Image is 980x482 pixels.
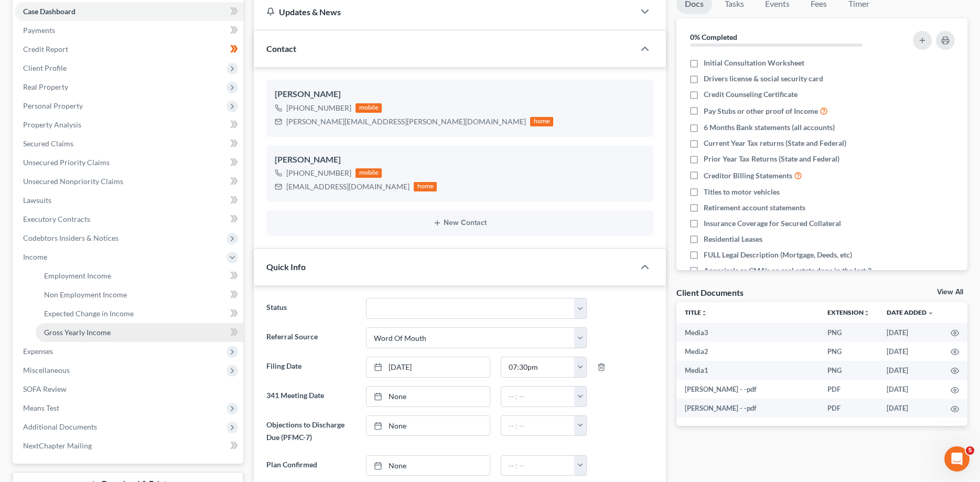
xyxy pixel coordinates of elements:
span: Property Analysis [23,120,81,129]
span: Unsecured Nonpriority Claims [23,177,123,186]
span: 6 Months Bank statements (all accounts) [704,122,835,133]
label: Status [261,298,360,319]
td: [DATE] [878,380,942,399]
span: Appraisals or CMA's on real estate done in the last 3 years OR required by attorney [704,265,886,286]
span: Gross Yearly Income [44,328,111,337]
td: [DATE] [878,399,942,417]
a: Secured Claims [15,134,243,153]
a: [DATE] [367,357,490,377]
span: Miscellaneous [23,366,70,374]
span: Initial Consultation Worksheet [704,58,804,68]
div: [EMAIL_ADDRESS][DOMAIN_NAME] [286,181,410,192]
span: Current Year Tax returns (State and Federal) [704,138,846,148]
a: Employment Income [36,266,243,285]
span: Creditor Billing Statements [704,170,792,181]
input: -- : -- [501,456,575,476]
input: -- : -- [501,387,575,406]
span: Client Profile [23,63,67,72]
input: -- : -- [501,416,575,436]
span: Credit Report [23,45,68,53]
a: NextChapter Mailing [15,436,243,455]
td: [PERSON_NAME] - -pdf [676,399,819,417]
span: FULL Legal Description (Mortgage, Deeds, etc) [704,250,852,260]
div: Updates & News [266,6,621,17]
a: Credit Report [15,40,243,59]
div: [PHONE_NUMBER] [286,103,351,113]
span: Unsecured Priority Claims [23,158,110,167]
span: Case Dashboard [23,7,76,16]
span: Prior Year Tax Returns (State and Federal) [704,154,839,164]
a: Lawsuits [15,191,243,210]
span: Real Property [23,82,68,91]
a: Case Dashboard [15,2,243,21]
span: Personal Property [23,101,83,110]
div: Client Documents [676,287,744,298]
span: Credit Counseling Certificate [704,89,798,100]
span: Employment Income [44,271,111,280]
label: Filing Date [261,357,360,378]
span: Secured Claims [23,139,73,148]
td: PNG [819,323,878,342]
span: 5 [966,446,974,455]
div: mobile [356,168,382,178]
a: SOFA Review [15,380,243,399]
strong: 0% Completed [690,33,737,41]
span: Contact [266,44,296,53]
label: Objections to Discharge Due (PFMC-7) [261,415,360,447]
a: Unsecured Priority Claims [15,153,243,172]
div: mobile [356,103,382,113]
span: Codebtors Insiders & Notices [23,233,119,242]
td: [PERSON_NAME] - -pdf [676,380,819,399]
label: Referral Source [261,327,360,348]
a: Payments [15,21,243,40]
td: PDF [819,399,878,417]
span: NextChapter Mailing [23,441,92,450]
a: Gross Yearly Income [36,323,243,342]
span: Insurance Coverage for Secured Collateral [704,218,841,229]
div: home [530,117,553,126]
div: home [414,182,437,191]
span: Quick Info [266,262,306,272]
td: [DATE] [878,323,942,342]
a: Non Employment Income [36,285,243,304]
iframe: Intercom live chat [944,446,970,472]
td: PNG [819,342,878,361]
div: [PERSON_NAME] [275,88,644,101]
span: SOFA Review [23,384,67,393]
a: Extensionunfold_more [827,308,870,316]
span: Expected Change in Income [44,309,134,318]
span: Lawsuits [23,196,51,205]
input: -- : -- [501,357,575,377]
td: Media2 [676,342,819,361]
span: Expenses [23,347,53,356]
a: None [367,456,490,476]
i: expand_more [928,310,934,316]
a: None [367,387,490,406]
i: unfold_more [864,310,870,316]
label: Plan Confirmed [261,455,360,476]
span: Drivers license & social security card [704,73,823,84]
span: Retirement account statements [704,202,805,213]
button: New Contact [275,219,644,227]
label: 341 Meeting Date [261,386,360,407]
div: [PERSON_NAME][EMAIL_ADDRESS][PERSON_NAME][DOMAIN_NAME] [286,116,526,127]
span: Executory Contracts [23,215,90,223]
span: Residential Leases [704,234,762,244]
span: Means Test [23,403,59,412]
i: unfold_more [701,310,707,316]
span: Payments [23,26,55,35]
span: Income [23,252,47,261]
td: [DATE] [878,361,942,380]
td: Media3 [676,323,819,342]
a: Expected Change in Income [36,304,243,323]
span: Pay Stubs or other proof of Income [704,106,818,116]
a: View All [937,288,963,296]
a: None [367,416,490,436]
td: [DATE] [878,342,942,361]
a: Titleunfold_more [685,308,707,316]
td: PNG [819,361,878,380]
td: PDF [819,380,878,399]
div: [PERSON_NAME] [275,154,644,166]
a: Unsecured Nonpriority Claims [15,172,243,191]
td: Media1 [676,361,819,380]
